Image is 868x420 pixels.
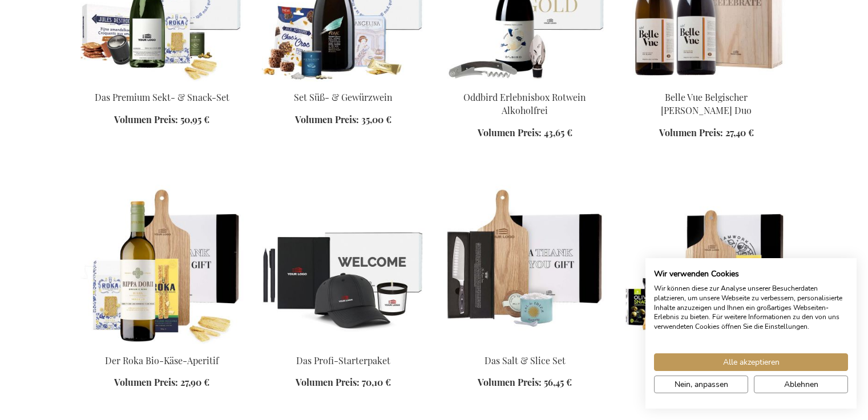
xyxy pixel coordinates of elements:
[180,376,209,388] span: 27,90 €
[296,376,360,388] span: Volumen Preis:
[654,284,848,332] p: Wir können diese zur Analyse unserer Besucherdaten platzieren, um unsere Webseite zu verbessern, ...
[725,127,754,138] span: 27,40 €
[654,376,748,393] button: cookie Einstellungen anpassen
[294,91,393,103] a: Set Süß- & Gewürzwein
[625,77,788,88] a: Belle Vue Belgischer Wein Duo
[544,376,572,388] span: 56,45 €
[754,376,848,393] button: Alle verweigern cookies
[544,127,572,138] span: 43,65 €
[625,185,788,344] img: The Ultimate Tapas Board Gift
[361,113,391,125] span: 35,00 €
[478,127,572,140] a: Volumen Preis: 43,65 €
[296,376,391,389] a: Volumen Preis: 70,10 €
[625,340,788,350] a: The Ultimate Tapas Board Gift
[114,113,178,125] span: Volumen Preis:
[114,376,209,389] a: Volumen Preis: 27,90 €
[443,185,607,344] img: The Salt & Slice Set Exclusive Business Gift
[105,354,219,366] a: Der Roka Bio-Käse-Aperitif
[295,113,359,125] span: Volumen Preis:
[654,353,848,371] button: Akzeptieren Sie alle cookies
[114,113,209,127] a: Volumen Preis: 50,95 €
[80,77,244,88] a: The Premium Bubbles & Bites Set
[262,77,425,88] a: Sweet & Spiced Wine Set
[784,378,818,390] span: Ablehnen
[80,185,244,344] img: Der Roka Bio-Käse-Aperitif
[80,340,244,350] a: Der Roka Bio-Käse-Aperitif
[443,340,607,350] a: The Salt & Slice Set Exclusive Business Gift
[262,340,425,350] a: The Professional Starter Kit
[463,91,586,116] a: Oddbird Erlebnisbox Rotwein Alkoholfrei
[659,127,754,140] a: Volumen Preis: 27,40 €
[659,127,723,138] span: Volumen Preis:
[478,127,542,138] span: Volumen Preis:
[114,376,178,388] span: Volumen Preis:
[675,378,728,390] span: Nein, anpassen
[443,77,607,88] a: Oddbird Non-Alcoholic Red Wine Experience Box
[478,376,542,388] span: Volumen Preis:
[362,376,391,388] span: 70,10 €
[296,354,390,366] a: Das Profi-Starterpaket
[661,91,752,116] a: Belle Vue Belgischer [PERSON_NAME] Duo
[723,356,780,368] span: Alle akzeptieren
[654,269,848,279] h2: Wir verwenden Cookies
[478,376,572,389] a: Volumen Preis: 56,45 €
[485,354,566,366] a: Das Salt & Slice Set
[95,91,229,103] a: Das Premium Sekt- & Snack-Set
[262,185,425,344] img: The Professional Starter Kit
[295,113,391,127] a: Volumen Preis: 35,00 €
[180,113,209,125] span: 50,95 €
